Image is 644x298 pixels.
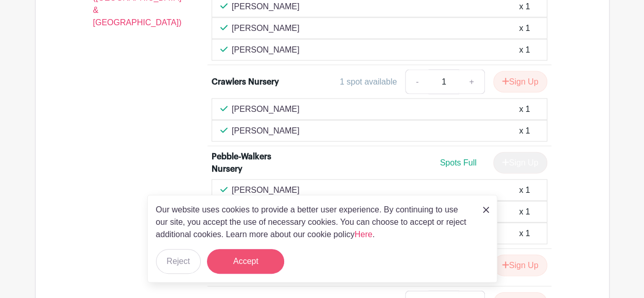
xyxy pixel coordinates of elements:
p: [PERSON_NAME] [232,103,300,115]
div: x 1 [519,227,530,240]
p: [PERSON_NAME] [232,125,300,137]
a: - [405,70,429,94]
div: Crawlers Nursery [212,76,279,88]
button: Sign Up [493,255,547,276]
div: x 1 [519,206,530,218]
a: + [459,70,484,94]
span: Spots Full [440,158,476,167]
button: Reject [156,249,201,274]
img: close_button-5f87c8562297e5c2d7936805f587ecaba9071eb48480494691a3f1689db116b3.svg [483,207,489,213]
div: x 1 [519,103,530,115]
div: x 1 [519,1,530,13]
p: Our website uses cookies to provide a better user experience. By continuing to use our site, you ... [156,204,472,241]
p: [PERSON_NAME] [232,44,300,56]
p: [PERSON_NAME] [232,1,300,13]
p: [PERSON_NAME] [232,184,300,196]
div: x 1 [519,22,530,35]
div: Pebble-Walkers Nursery [212,151,283,175]
div: x 1 [519,44,530,56]
div: 1 spot available [340,76,397,88]
a: Here [355,230,373,239]
div: x 1 [519,125,530,137]
button: Sign Up [493,71,547,93]
div: x 1 [519,184,530,196]
button: Accept [207,249,284,274]
p: [PERSON_NAME] [232,22,300,35]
